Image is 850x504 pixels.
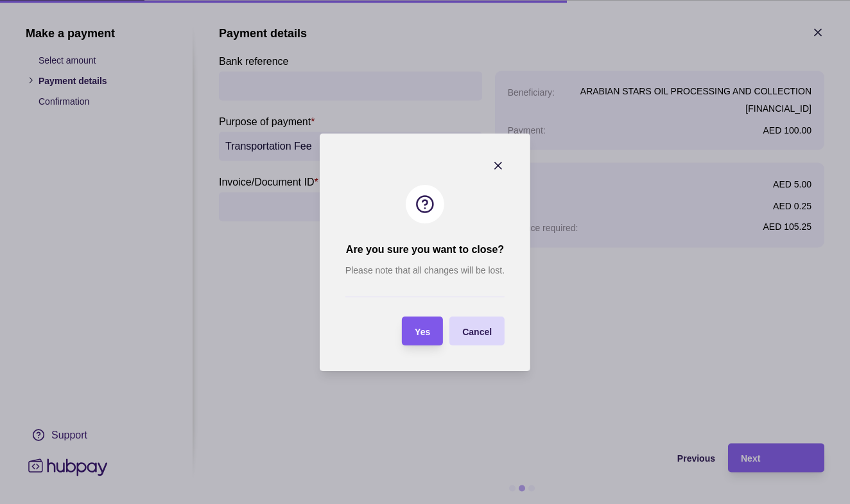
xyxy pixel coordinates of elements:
[415,326,430,336] span: Yes
[402,317,443,345] button: Yes
[462,326,492,336] span: Cancel
[346,243,504,257] h2: Are you sure you want to close?
[345,263,505,277] p: Please note that all changes will be lost.
[449,317,505,345] button: Cancel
